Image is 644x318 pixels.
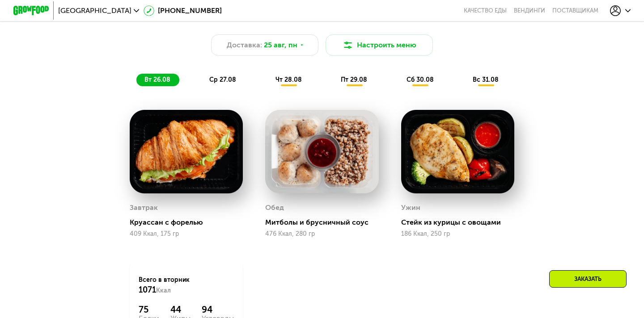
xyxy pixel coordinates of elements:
span: чт 28.08 [275,76,302,84]
a: [PHONE_NUMBER] [144,5,222,16]
div: 186 Ккал, 250 гр [401,230,514,238]
a: Вендинги [514,7,545,14]
div: Завтрак [130,201,158,214]
div: Митболы и брусничный соус [265,218,386,227]
div: Всего в вторник [139,276,234,295]
div: Круассан с форелью [130,218,250,227]
div: 75 [139,304,159,315]
span: 1071 [139,285,156,295]
span: Ккал [156,287,171,294]
div: Обед [265,201,284,214]
div: 44 [170,304,191,315]
span: ср 27.08 [209,76,236,84]
span: пт 29.08 [341,76,367,84]
span: вт 26.08 [144,76,170,84]
div: 409 Ккал, 175 гр [130,230,243,238]
div: Заказать [549,270,627,288]
div: поставщикам [552,7,598,14]
div: 476 Ккал, 280 гр [265,230,378,238]
div: Ужин [401,201,420,214]
button: Настроить меню [326,34,433,56]
span: сб 30.08 [407,76,434,84]
div: 94 [202,304,234,315]
span: Доставка: [227,40,262,50]
a: Качество еды [464,7,507,14]
span: [GEOGRAPHIC_DATA] [58,7,131,14]
span: вс 31.08 [473,76,499,84]
span: 25 авг, пн [264,40,297,50]
div: Стейк из курицы с овощами [401,218,521,227]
